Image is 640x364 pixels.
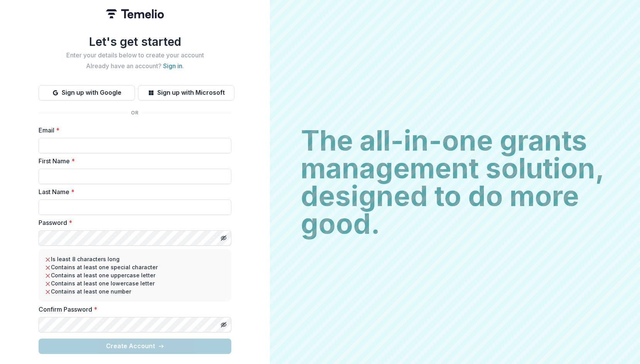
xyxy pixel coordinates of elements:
[39,62,231,70] h2: Already have an account? .
[45,287,225,295] li: Contains at least one number
[106,9,164,18] img: Temelio
[138,85,234,101] button: Sign up with Microsoft
[39,126,227,135] label: Email
[39,35,231,49] h1: Let's get started
[39,85,135,101] button: Sign up with Google
[39,339,231,354] button: Create Account
[217,232,230,244] button: Toggle password visibility
[39,187,227,196] label: Last Name
[45,263,225,271] li: Contains at least one special character
[163,62,182,70] a: Sign in
[39,52,231,59] h2: Enter your details below to create your account
[45,279,225,287] li: Contains at least one lowercase letter
[217,319,230,331] button: Toggle password visibility
[39,156,227,166] label: First Name
[45,255,225,263] li: Is least 8 characters long
[39,305,227,314] label: Confirm Password
[39,218,227,227] label: Password
[45,271,225,279] li: Contains at least one uppercase letter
